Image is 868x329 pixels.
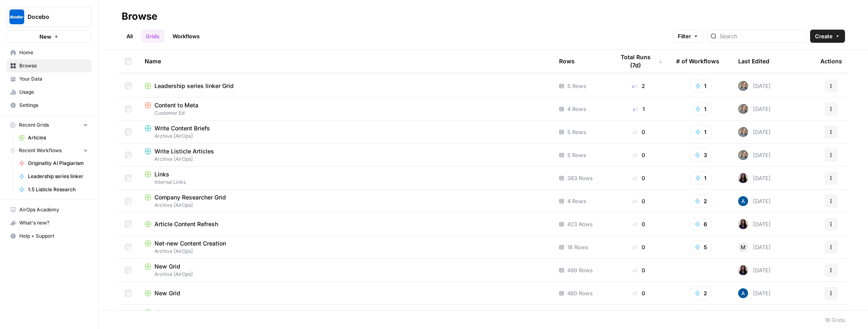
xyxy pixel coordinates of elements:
[19,49,88,56] span: Home
[690,79,712,93] button: 1
[738,173,748,183] img: rox323kbkgutb4wcij4krxobkpon
[145,101,546,117] a: Content to MetaCustomer Ed
[168,30,205,43] a: Workflows
[567,197,586,205] span: 4 Rows
[28,186,88,193] span: 1.5 Listicle Research
[19,206,88,213] span: AirOps Academy
[7,216,92,229] button: What's new?
[741,243,746,251] span: M
[141,30,164,43] a: Grids
[615,151,663,159] div: 0
[145,308,546,324] a: LPsV experiments
[7,229,92,243] button: Help + Support
[615,289,663,297] div: 0
[738,242,771,252] div: [DATE]
[738,150,748,160] img: a3m8ukwwqy06crpq9wigr246ip90
[690,102,712,116] button: 1
[615,243,663,251] div: 0
[567,174,593,182] span: 363 Rows
[145,271,546,278] span: Archive [AirOps]
[738,104,748,114] img: a3m8ukwwqy06crpq9wigr246ip90
[738,104,771,114] div: [DATE]
[19,75,88,83] span: Your Data
[689,287,712,300] button: 2
[615,105,663,113] div: 1
[145,220,546,228] a: Article Content Refresh
[559,50,575,72] div: Rows
[145,147,546,163] a: Write Listicle ArticlesArchive [AirOps]
[567,82,586,90] span: 5 Rows
[567,289,593,297] span: 480 Rows
[7,30,92,43] button: New
[15,157,92,170] a: Originality AI Plagiarism
[154,262,180,271] span: New Grid
[154,220,218,228] span: Article Content Refresh
[672,30,704,43] button: Filter
[7,86,92,99] a: Usage
[154,147,214,155] span: Write Listicle Articles
[154,193,226,202] span: Company Researcher Grid
[145,124,546,140] a: Write Content BriefsArchive [AirOps]
[145,248,546,255] span: Archive [AirOps]
[7,46,92,59] a: Home
[690,171,712,185] button: 1
[676,50,719,72] div: # of Workflows
[145,170,546,186] a: LinksInternal Links
[19,147,62,154] span: Recent Workflows
[738,50,769,72] div: Last Edited
[567,105,586,113] span: 4 Rows
[738,219,748,229] img: rox323kbkgutb4wcij4krxobkpon
[567,128,586,136] span: 5 Rows
[122,30,138,43] a: All
[7,99,92,112] a: Settings
[738,288,748,298] img: he81ibor8lsei4p3qvg4ugbvimgp
[15,183,92,196] a: 1.5 Listicle Research
[7,72,92,86] a: Your Data
[689,241,712,254] button: 5
[28,134,88,141] span: Articles
[154,308,165,317] span: LPs
[19,102,88,109] span: Settings
[154,124,210,132] span: Write Content Briefs
[738,173,771,183] div: [DATE]
[738,150,771,160] div: [DATE]
[738,127,771,137] div: [DATE]
[738,196,771,206] div: [DATE]
[567,266,593,274] span: 499 Rows
[154,101,198,109] span: Content to Meta
[567,151,586,159] span: 5 Rows
[19,88,88,96] span: Usage
[145,202,546,209] span: Archive [AirOps]
[689,195,712,208] button: 2
[738,219,771,229] div: [DATE]
[7,119,92,131] button: Recent Grids
[15,131,92,144] a: Articles
[19,121,49,129] span: Recent Grids
[690,125,712,139] button: 1
[145,178,546,186] span: Internal Links
[15,170,92,183] a: Leadership series linker
[7,217,91,229] div: What's new?
[689,218,712,231] button: 6
[154,289,180,297] span: New Grid
[738,265,748,275] img: rox323kbkgutb4wcij4krxobkpon
[810,30,845,43] button: Create
[615,174,663,182] div: 0
[145,193,546,209] a: Company Researcher GridArchive [AirOps]
[825,316,845,324] div: 16 Grids
[145,262,546,278] a: New GridArchive [AirOps]
[19,232,88,240] span: Help + Support
[39,32,51,41] span: New
[154,170,169,178] span: Links
[738,81,771,91] div: [DATE]
[145,82,546,90] a: Leadership series linker Grid
[567,243,588,251] span: 18 Rows
[615,50,663,72] div: Total Runs (7d)
[145,239,546,255] a: Net-new Content CreationArchive [AirOps]
[145,155,546,163] span: Archive [AirOps]
[615,82,663,90] div: 2
[28,13,77,21] span: Docebo
[615,266,663,274] div: 0
[154,82,234,90] span: Leadership series linker Grid
[738,288,771,298] div: [DATE]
